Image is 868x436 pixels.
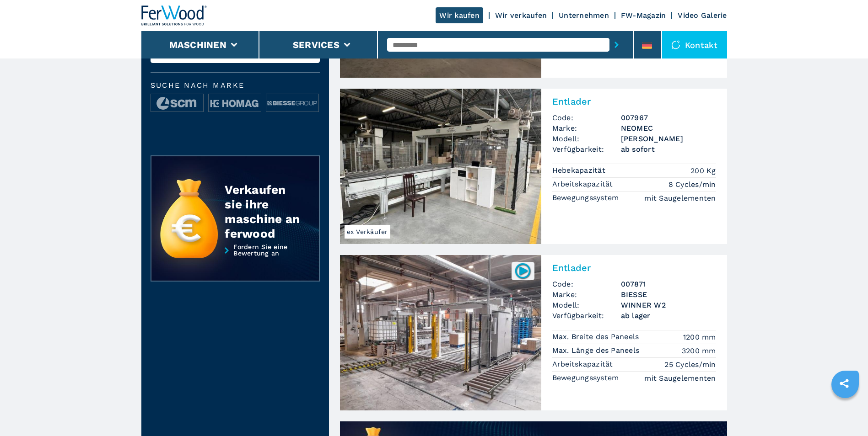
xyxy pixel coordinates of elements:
div: Kontakt [662,31,727,58]
em: 25 Cycles/min [664,359,716,370]
h2: Entlader [552,262,716,273]
button: Services [293,39,340,50]
p: Hebekapazität [552,165,608,175]
em: mit Saugelementen [644,373,716,383]
img: image [209,94,261,112]
em: mit Saugelementen [644,193,716,203]
h3: WINNER W2 [621,300,716,310]
a: Wir verkaufen [495,11,547,20]
img: Ferwood [141,5,207,26]
div: Verkaufen sie ihre maschine an ferwood [225,182,301,241]
h3: 007967 [621,112,716,123]
iframe: Chat [829,395,861,429]
p: Arbeitskapazität [552,359,615,369]
h3: 007871 [621,279,716,289]
a: Unternehmen [559,11,609,20]
a: Video Galerie [678,11,727,20]
a: Entlader NEOMEC AXEL Cex VerkäuferEntladerCode:007967Marke:NEOMECModell:[PERSON_NAME]Verfügbarkei... [340,89,727,244]
a: Entlader BIESSE WINNER W2007871EntladerCode:007871Marke:BIESSEModell:WINNER W2Verfügbarkeit:ab la... [340,255,727,410]
a: Fordern Sie eine Bewertung an [151,244,320,282]
span: Modell: [552,133,621,144]
em: 200 Kg [690,165,716,176]
button: submit-button [609,34,624,55]
h3: [PERSON_NAME] [621,133,716,144]
p: Max. Länge des Paneels [552,346,642,356]
h3: BIESSE [621,289,716,300]
p: Max. Breite des Paneels [552,332,642,342]
img: 007871 [514,262,532,280]
p: Bewegungssystem [552,193,621,203]
p: Arbeitskapazität [552,179,615,189]
a: sharethis [833,372,856,395]
span: Verfügbarkeit: [552,144,621,154]
h3: NEOMEC [621,123,716,133]
span: Verfügbarkeit: [552,310,621,321]
img: image [151,94,203,112]
img: image [266,94,318,112]
span: ab sofort [621,144,716,154]
span: ex Verkäufer [345,225,390,239]
button: Maschinen [169,39,226,50]
span: ab lager [621,310,716,321]
span: Marke: [552,123,621,133]
em: 3200 mm [682,346,716,356]
span: Code: [552,279,621,289]
span: Modell: [552,300,621,310]
img: Entlader NEOMEC AXEL C [340,89,541,244]
p: Bewegungssystem [552,373,621,383]
a: Wir kaufen [436,7,483,23]
span: Marke: [552,289,621,300]
em: 8 Cycles/min [669,179,716,190]
h2: Entlader [552,96,716,107]
a: FW-Magazin [621,11,666,20]
em: 1200 mm [683,332,716,342]
img: Entlader BIESSE WINNER W2 [340,255,541,410]
img: Kontakt [671,40,680,49]
span: Suche nach Marke [151,82,320,89]
span: Code: [552,112,621,123]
